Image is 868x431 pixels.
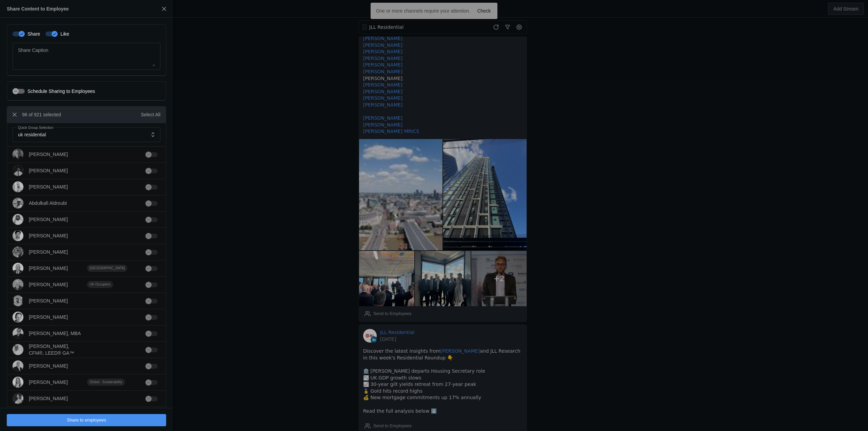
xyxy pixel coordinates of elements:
img: cache [13,328,23,339]
span: Share to employees [67,417,106,424]
label: Schedule Sharing to Employees [25,88,95,95]
div: 96 of 921 selected [22,111,61,118]
label: Like [58,31,69,37]
div: [PERSON_NAME] [29,395,68,402]
div: [PERSON_NAME] [29,151,68,158]
img: cache [13,263,23,274]
mat-label: Share Caption [18,46,48,54]
div: [PERSON_NAME], MBA [29,330,81,337]
img: cache [13,360,23,371]
div: [GEOGRAPHIC_DATA] [87,265,127,272]
div: [PERSON_NAME] [29,363,68,369]
mat-label: Quick Group Selection [18,124,54,131]
span: uk residential [18,132,46,137]
img: cache [13,198,23,209]
div: [PERSON_NAME] [29,183,68,190]
img: cache [13,181,23,192]
img: cache [13,295,23,306]
div: [PERSON_NAME] [29,249,68,255]
label: Share [25,31,40,37]
img: cache [13,279,23,290]
img: cache [13,377,23,388]
img: cache [13,165,23,176]
div: [PERSON_NAME] [29,167,68,174]
div: [PERSON_NAME] [29,297,68,304]
button: Share to employees [7,414,166,426]
div: Select All [141,111,160,118]
div: [PERSON_NAME] [29,281,68,288]
img: cache [13,149,23,160]
img: cache [13,393,23,404]
div: [PERSON_NAME] [29,232,68,239]
img: cache [13,312,23,322]
div: [PERSON_NAME] [29,216,68,223]
div: [PERSON_NAME] [29,265,68,272]
img: cache [13,247,23,257]
div: [PERSON_NAME], CFM®, LEED® GA™ [29,343,82,356]
img: cache [13,344,23,355]
div: Share Content to Employee [7,5,69,12]
img: cache [13,230,23,241]
div: [PERSON_NAME] [29,314,68,320]
div: Global - Sustainability [87,379,125,386]
div: Abdulkafi Aldroubi [29,200,67,207]
img: cache [13,214,23,225]
div: UK Occupiers [87,281,113,288]
div: [PERSON_NAME] [29,379,68,386]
